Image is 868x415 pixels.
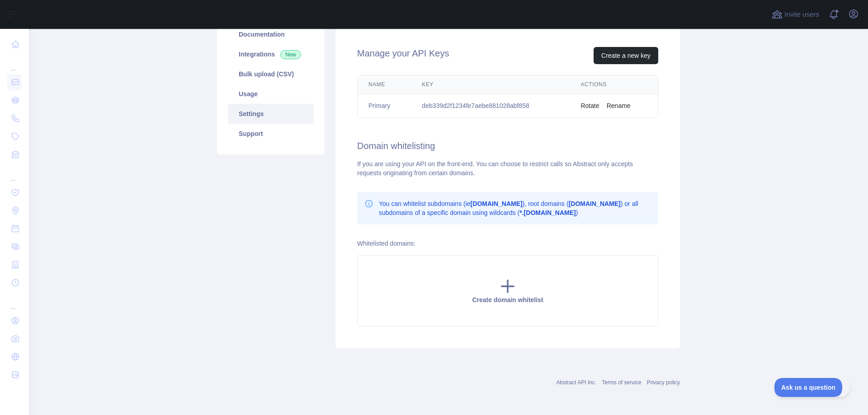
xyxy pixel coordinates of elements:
[647,379,680,386] a: Privacy policy
[770,7,821,22] button: Invite users
[570,75,658,94] th: Actions
[557,379,597,386] a: Abstract API Inc.
[784,9,819,20] span: Invite users
[228,64,314,84] a: Bulk upload (CSV)
[7,54,22,72] div: ...
[569,200,621,207] b: [DOMAIN_NAME]
[594,47,658,64] button: Create a new key
[357,159,658,177] div: If you are using your API on the front-end. You can choose to restrict calls so Abstract only acc...
[228,24,314,44] a: Documentation
[471,200,523,207] b: [DOMAIN_NAME]
[358,75,411,94] th: Name
[358,94,411,118] td: Primary
[379,199,651,217] p: You can whitelist subdomains (ie ), root domains ( ) or all subdomains of a specific domain using...
[357,47,449,64] h2: Manage your API Keys
[357,140,658,152] h2: Domain whitelisting
[411,94,570,118] td: deb339d2f1234fe7aebe881028abf858
[7,293,22,311] div: ...
[228,84,314,104] a: Usage
[7,164,22,182] div: ...
[519,209,576,216] b: *.[DOMAIN_NAME]
[228,124,314,144] a: Support
[357,240,415,247] label: Whitelisted domains:
[411,75,570,94] th: Key
[580,101,599,110] button: Rotate
[228,44,314,64] a: Integrations New
[472,296,543,303] span: Create domain whitelist
[280,50,301,59] span: New
[607,101,631,110] button: Rename
[228,104,314,124] a: Settings
[774,378,850,397] iframe: Toggle Customer Support
[602,379,641,386] a: Terms of service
